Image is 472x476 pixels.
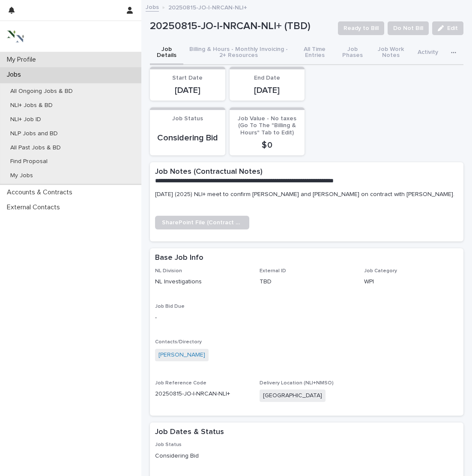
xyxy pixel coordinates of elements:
span: NL Division [155,268,182,274]
p: $ 0 [235,140,300,150]
p: [DATE] [235,85,300,95]
p: Considering Bid [155,452,458,461]
p: [DATE] (2025) NLI+ meet to confirm [PERSON_NAME] and [PERSON_NAME] on contract with [PERSON_NAME]. [155,190,458,199]
span: Start Date [172,75,203,81]
span: [GEOGRAPHIC_DATA] [260,390,326,402]
span: Contacts/Directory [155,339,202,345]
p: NL Investigations [155,277,249,286]
h2: Job Dates & Status [155,428,224,437]
p: 20250815-JO-I-NRCAN-NLI+ [155,390,249,399]
span: Job Category [364,268,397,274]
p: External Contacts [3,203,67,211]
span: Job Value - No taxes (Go To The "Billing & Hours" Tab to Edit) [238,116,296,136]
span: External ID [260,268,286,274]
p: Find Proposal [3,158,54,165]
span: Job Status [172,116,203,122]
button: Job Phases [336,41,370,65]
p: 20250815-JO-I-NRCAN-NLI+ (TBD) [150,20,331,33]
p: NLI+ Job ID [3,116,48,123]
button: Edit [432,21,463,35]
button: Ready to Bill [338,21,384,35]
button: All Time Entries [294,41,335,65]
a: [PERSON_NAME] [158,351,205,360]
h2: Base Job Info [155,253,203,263]
span: End Date [254,75,280,81]
h2: Job Notes (Contractual Notes) [155,167,263,177]
p: Accounts & Contracts [3,188,79,196]
button: Activity [412,41,443,65]
p: NLI+ Jobs & BD [3,102,60,109]
button: Job Details [150,41,183,65]
span: Edit [447,25,458,31]
button: Do Not Bill [388,21,429,35]
p: - [155,313,249,322]
img: 3bAFpBnQQY6ys9Fa9hsD [7,28,24,45]
p: WPI [364,277,458,286]
span: Ready to Bill [344,24,379,33]
span: Job Bid Due [155,304,185,309]
span: SharePoint File (Contract Only) [162,220,242,226]
p: My Jobs [3,172,40,179]
button: Billing & Hours - Monthly Invoicing - 2+ Resources [183,41,294,65]
span: Do Not Bill [393,24,423,33]
a: Jobs [146,2,159,12]
p: All Ongoing Jobs & BD [3,88,80,95]
span: Job Status [155,442,182,447]
p: My Profile [3,56,43,64]
p: 20250815-JO-I-NRCAN-NLI+ [168,2,247,12]
p: Jobs [3,71,28,79]
a: SharePoint File (Contract Only) [155,216,249,229]
button: Job Work Notes [370,41,413,65]
p: Considering Bid [155,133,220,143]
span: Delivery Location (NLI+NMSO) [260,381,334,386]
span: Job Reference Code [155,381,206,386]
p: TBD [260,277,354,286]
p: NLP Jobs and BD [3,130,65,137]
p: [DATE] [155,85,220,95]
p: All Past Jobs & BD [3,144,68,152]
